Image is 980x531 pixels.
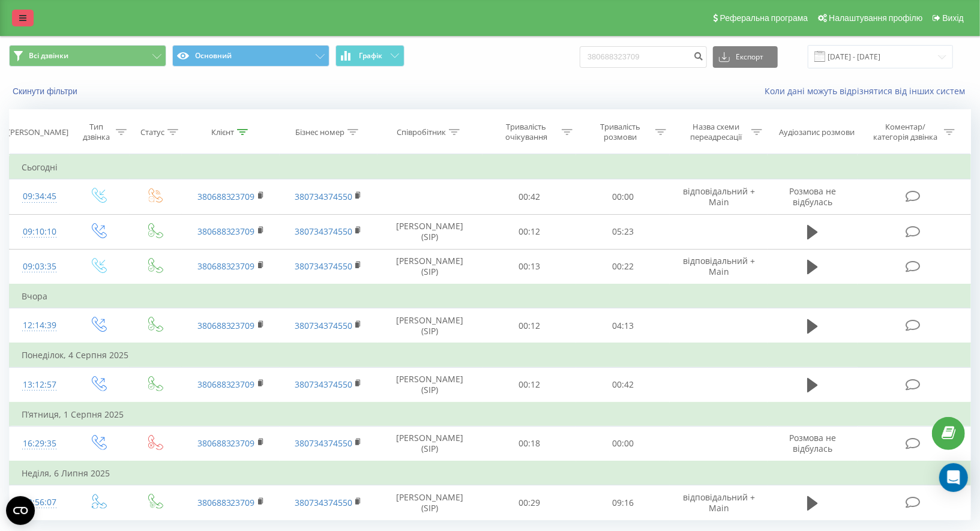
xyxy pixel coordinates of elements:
a: 380688323709 [197,497,255,508]
td: 09:16 [576,485,670,520]
span: Розмова не відбулась [789,432,836,454]
span: Розмова не відбулась [789,185,836,208]
td: 00:12 [482,308,576,344]
div: 12:56:07 [22,491,58,514]
td: [PERSON_NAME] (SIP) [377,249,482,284]
span: Графік [359,52,382,60]
td: 00:29 [482,485,576,520]
a: 380734374550 [295,437,352,449]
div: [PERSON_NAME] [8,127,68,137]
div: Тривалість очікування [495,122,559,142]
td: 00:12 [482,367,576,403]
td: відповідальний + Main [670,249,768,284]
td: [PERSON_NAME] (SIP) [377,308,482,344]
button: Експорт [713,46,778,68]
span: Вихід [943,13,964,23]
div: Аудіозапис розмови [779,127,855,137]
td: 05:23 [576,214,670,249]
a: 380688323709 [197,320,255,331]
td: 00:42 [482,179,576,214]
a: 380734374550 [295,191,352,202]
a: 380688323709 [197,437,255,449]
a: 380734374550 [295,320,352,331]
div: Назва схеми переадресації [684,122,748,142]
td: відповідальний + Main [670,485,768,520]
input: Пошук за номером [580,46,707,68]
div: Бізнес номер [295,127,344,137]
td: Вчора [10,284,971,308]
div: Статус [140,127,164,137]
td: [PERSON_NAME] (SIP) [377,367,482,403]
div: Клієнт [211,127,234,137]
a: 380688323709 [197,226,255,237]
td: 00:13 [482,249,576,284]
button: Основний [172,45,329,67]
td: 00:18 [482,426,576,461]
div: Тривалість розмови [588,122,652,142]
a: 380734374550 [295,260,352,272]
div: Тип дзвінка [80,122,112,142]
button: Open CMP widget [6,496,35,525]
span: Налаштування профілю [829,13,922,23]
td: 00:00 [576,426,670,461]
a: 380734374550 [295,379,352,390]
span: Реферальна програма [720,13,808,23]
div: 09:34:45 [22,185,58,208]
td: Неділя, 6 Липня 2025 [10,461,971,485]
button: Графік [335,45,404,67]
td: 00:22 [576,249,670,284]
div: Співробітник [397,127,446,137]
a: 380688323709 [197,379,255,390]
div: Open Intercom Messenger [939,463,968,492]
a: Коли дані можуть відрізнятися вiд інших систем [765,85,971,97]
td: П’ятниця, 1 Серпня 2025 [10,403,971,427]
div: 09:10:10 [22,220,58,244]
div: 16:29:35 [22,432,58,455]
span: Всі дзвінки [29,51,68,61]
a: 380688323709 [197,191,255,202]
div: Коментар/категорія дзвінка [871,122,941,142]
button: Всі дзвінки [9,45,166,67]
a: 380734374550 [295,497,352,508]
td: [PERSON_NAME] (SIP) [377,485,482,520]
td: Сьогодні [10,155,971,179]
td: 00:12 [482,214,576,249]
div: 09:03:35 [22,255,58,278]
td: Понеділок, 4 Серпня 2025 [10,343,971,367]
td: 00:42 [576,367,670,403]
td: відповідальний + Main [670,179,768,214]
div: 12:14:39 [22,314,58,337]
td: 04:13 [576,308,670,344]
button: Скинути фільтри [9,86,83,97]
td: [PERSON_NAME] (SIP) [377,214,482,249]
td: 00:00 [576,179,670,214]
div: 13:12:57 [22,373,58,397]
a: 380734374550 [295,226,352,237]
a: 380688323709 [197,260,255,272]
td: [PERSON_NAME] (SIP) [377,426,482,461]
